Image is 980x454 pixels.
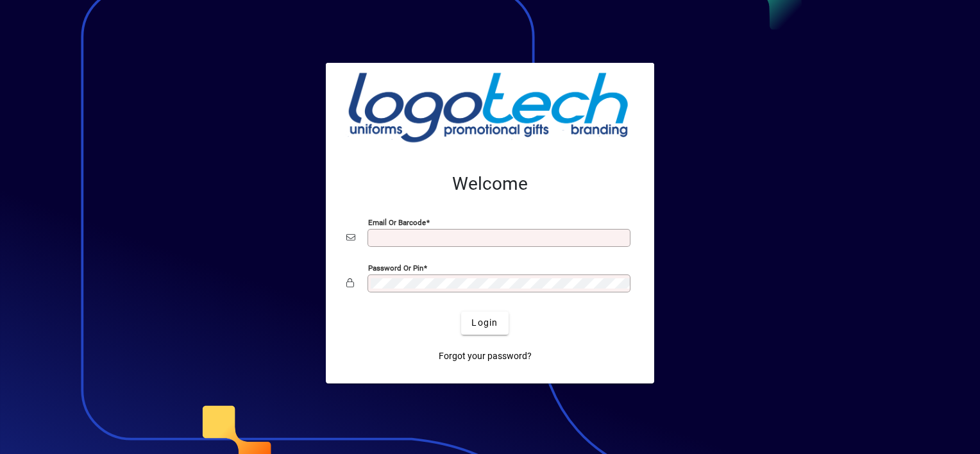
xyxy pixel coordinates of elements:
[434,345,537,368] a: Forgot your password?
[368,217,426,226] mat-label: Email or Barcode
[346,173,634,195] h2: Welcome
[439,349,532,363] span: Forgot your password?
[368,263,423,272] mat-label: Password or Pin
[471,316,498,330] span: Login
[461,312,508,335] button: Login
